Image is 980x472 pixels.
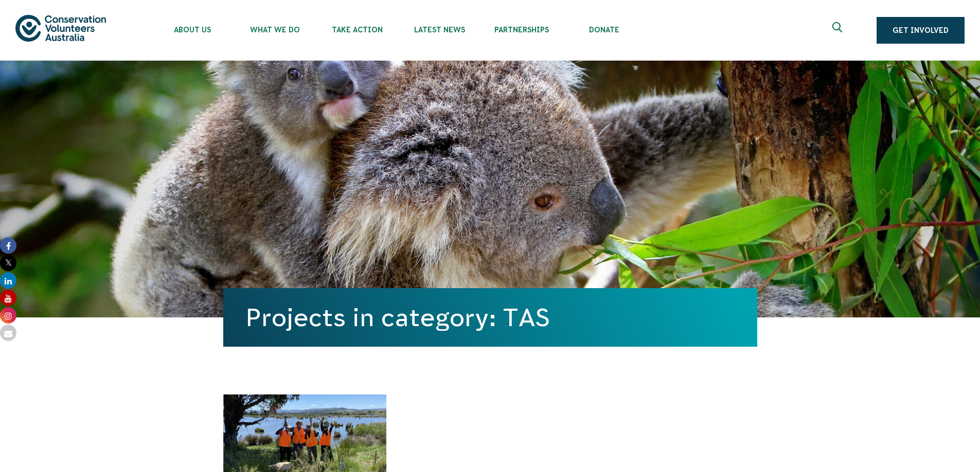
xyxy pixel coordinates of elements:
span: Donate [563,26,645,34]
h1: Projects in category: TAS [246,304,735,331]
span: Partnerships [480,26,563,34]
span: Take Action [316,26,398,34]
a: Get Involved [877,17,965,44]
span: Expand search box [832,22,845,39]
img: logo.svg [15,15,106,41]
span: What We Do [234,26,316,34]
span: About Us [151,26,234,34]
button: Expand search box Close search box [826,18,851,43]
span: Latest News [398,26,480,34]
